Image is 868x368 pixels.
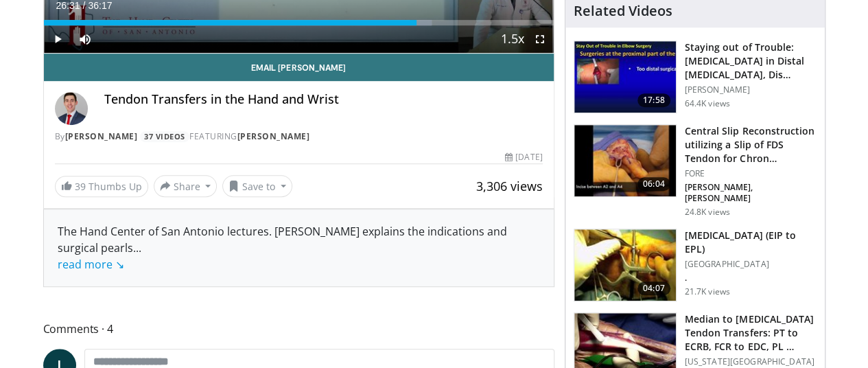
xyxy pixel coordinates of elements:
[685,84,817,95] p: [PERSON_NAME]
[237,130,310,142] a: [PERSON_NAME]
[685,273,817,284] p: .
[637,93,670,107] span: 17:58
[71,25,99,53] button: Mute
[685,207,730,218] p: 24.8K views
[58,223,540,273] div: The Hand Center of San Antonio lectures. [PERSON_NAME] explains the indications and surgical pearls
[104,92,543,107] h4: Tendon Transfers in the Hand and Wrist
[685,182,817,204] p: [PERSON_NAME], [PERSON_NAME]
[43,320,554,338] span: Comments 4
[499,25,526,53] button: Playback Rate
[574,229,817,301] a: 04:07 [MEDICAL_DATA] (EIP to EPL) [GEOGRAPHIC_DATA] . 21.7K views
[685,286,730,297] p: 21.7K views
[574,229,676,301] img: EIP_to_EPL_100010392_2.jpg.150x105_q85_crop-smart_upscale.jpg
[58,240,141,272] span: ...
[44,25,71,53] button: Play
[140,131,190,143] a: 37 Videos
[685,98,730,109] p: 64.4K views
[505,151,542,163] div: [DATE]
[574,41,676,113] img: Q2xRg7exoPLTwO8X4xMDoxOjB1O8AjAz_1.150x105_q85_crop-smart_upscale.jpg
[55,92,88,125] img: Avatar
[222,175,292,197] button: Save to
[476,178,543,194] span: 3,306 views
[685,168,817,179] p: FORE
[574,41,817,113] a: 17:58 Staying out of Trouble: [MEDICAL_DATA] in Distal [MEDICAL_DATA], Dis… [PERSON_NAME] 64.4K v...
[75,180,86,193] span: 39
[574,124,817,218] a: 06:04 Central Slip Reconstruction utilizing a Slip of FDS Tendon for Chron… FORE [PERSON_NAME], [...
[574,125,676,196] img: a3caf157-84ca-44da-b9c8-ceb8ddbdfb08.150x105_q85_crop-smart_upscale.jpg
[685,229,817,256] h3: [MEDICAL_DATA] (EIP to EPL)
[685,259,817,270] p: [GEOGRAPHIC_DATA]
[637,177,670,191] span: 06:04
[685,41,817,82] h3: Staying out of Trouble: [MEDICAL_DATA] in Distal [MEDICAL_DATA], Dis…
[526,25,554,53] button: Fullscreen
[637,281,670,295] span: 04:07
[44,54,554,81] a: Email [PERSON_NAME]
[58,257,124,272] a: read more ↘
[154,175,218,197] button: Share
[44,20,554,25] div: Progress Bar
[685,124,817,165] h3: Central Slip Reconstruction utilizing a Slip of FDS Tendon for Chron…
[65,130,138,142] a: [PERSON_NAME]
[685,312,817,354] h3: Median to [MEDICAL_DATA] Tendon Transfers: PT to ECRB, FCR to EDC, PL …
[55,130,543,143] div: By FEATURING
[55,176,148,197] a: 39 Thumbs Up
[574,3,672,19] h4: Related Videos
